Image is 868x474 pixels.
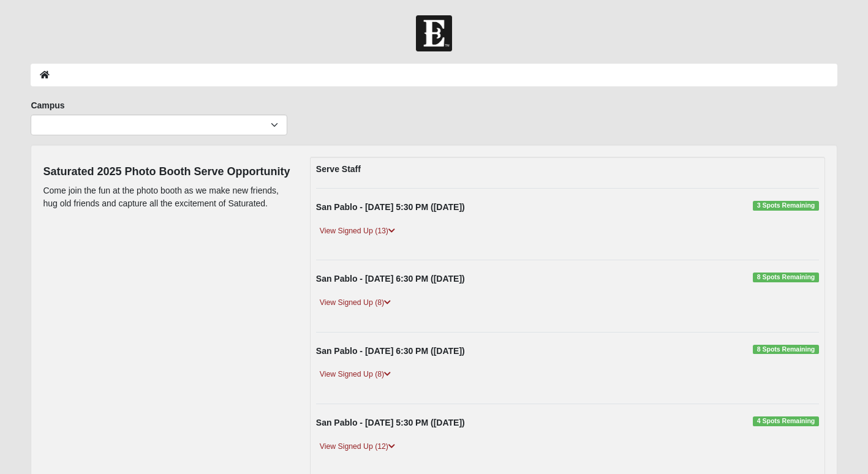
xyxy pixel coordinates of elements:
[753,273,818,282] span: 8 Spots Remaining
[316,296,394,309] a: View Signed Up (8)
[753,416,818,426] span: 4 Spots Remaining
[316,346,465,356] strong: San Pablo - [DATE] 6:30 PM ([DATE])
[753,345,818,355] span: 8 Spots Remaining
[316,164,361,174] strong: Serve Staff
[416,15,452,51] img: Church of Eleven22 Logo
[31,99,64,111] label: Campus
[316,368,394,381] a: View Signed Up (8)
[43,165,291,179] h4: Saturated 2025 Photo Booth Serve Opportunity
[43,184,291,210] p: Come join the fun at the photo booth as we make new friends, hug old friends and capture all the ...
[316,418,465,427] strong: San Pablo - [DATE] 5:30 PM ([DATE])
[316,440,399,453] a: View Signed Up (12)
[753,201,818,211] span: 3 Spots Remaining
[316,202,465,212] strong: San Pablo - [DATE] 5:30 PM ([DATE])
[316,225,399,238] a: View Signed Up (13)
[316,274,465,284] strong: San Pablo - [DATE] 6:30 PM ([DATE])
